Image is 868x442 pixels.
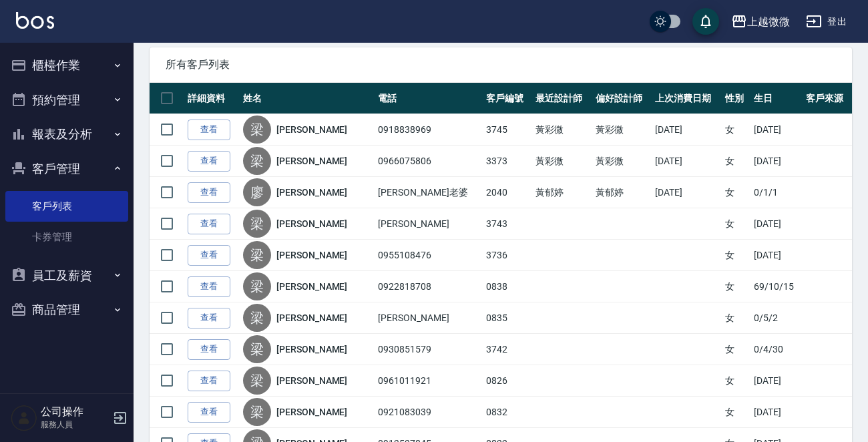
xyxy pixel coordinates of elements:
a: [PERSON_NAME] [276,217,347,230]
button: 報表及分析 [5,117,128,152]
td: 0966075806 [375,146,483,177]
td: [PERSON_NAME] [375,208,483,240]
td: 女 [722,334,750,365]
button: 員工及薪資 [5,258,128,293]
div: 上越微微 [747,13,790,30]
td: 黃彩微 [532,114,592,146]
button: 櫃檯作業 [5,48,128,83]
h5: 公司操作 [41,405,109,419]
button: 客戶管理 [5,152,128,186]
td: 黃彩微 [592,114,652,146]
div: 梁 [243,367,271,395]
div: 梁 [243,116,271,144]
a: [PERSON_NAME] [276,374,347,387]
td: 0838 [483,271,532,302]
div: 廖 [243,178,271,206]
a: [PERSON_NAME] [276,186,347,199]
th: 生日 [750,83,803,114]
td: 女 [722,397,750,428]
a: 查看 [188,402,230,423]
a: [PERSON_NAME] [276,405,347,419]
td: [DATE] [652,114,722,146]
th: 偏好設計師 [592,83,652,114]
td: [DATE] [750,208,803,240]
td: 女 [722,240,750,271]
td: 黃郁婷 [532,177,592,208]
td: 女 [722,177,750,208]
td: 0930851579 [375,334,483,365]
th: 詳細資料 [184,83,240,114]
td: 0/1/1 [750,177,803,208]
td: 0832 [483,397,532,428]
p: 服務人員 [41,419,109,431]
td: 3736 [483,240,532,271]
td: [DATE] [652,146,722,177]
td: 女 [722,114,750,146]
td: 女 [722,302,750,334]
td: 0921083039 [375,397,483,428]
td: 69/10/15 [750,271,803,302]
td: 0835 [483,302,532,334]
a: 查看 [188,308,230,328]
td: [PERSON_NAME]老婆 [375,177,483,208]
a: [PERSON_NAME] [276,154,347,168]
td: [DATE] [750,240,803,271]
th: 客戶來源 [803,83,852,114]
td: 女 [722,271,750,302]
td: 3742 [483,334,532,365]
td: 黃彩微 [592,146,652,177]
td: [DATE] [750,365,803,397]
a: [PERSON_NAME] [276,311,347,324]
a: 卡券管理 [5,222,128,252]
td: 0961011921 [375,365,483,397]
a: [PERSON_NAME] [276,280,347,293]
a: 查看 [188,151,230,172]
td: [DATE] [750,146,803,177]
td: [DATE] [652,177,722,208]
div: 梁 [243,304,271,332]
a: 查看 [188,245,230,266]
div: 梁 [243,398,271,426]
td: 0955108476 [375,240,483,271]
a: [PERSON_NAME] [276,248,347,262]
td: 0918838969 [375,114,483,146]
div: 梁 [243,147,271,175]
td: 黃彩微 [532,146,592,177]
a: 客戶列表 [5,191,128,222]
td: 0/4/30 [750,334,803,365]
td: [PERSON_NAME] [375,302,483,334]
th: 姓名 [240,83,375,114]
a: 查看 [188,371,230,391]
td: 黃郁婷 [592,177,652,208]
button: 上越微微 [726,8,795,35]
td: [DATE] [750,397,803,428]
td: 3373 [483,146,532,177]
div: 梁 [243,210,271,238]
span: 所有客戶列表 [166,58,836,71]
div: 梁 [243,335,271,363]
th: 性別 [722,83,750,114]
td: 3743 [483,208,532,240]
button: 預約管理 [5,83,128,118]
a: 查看 [188,214,230,234]
td: 女 [722,365,750,397]
td: 女 [722,208,750,240]
th: 上次消費日期 [652,83,722,114]
div: 梁 [243,272,271,300]
a: 查看 [188,120,230,140]
th: 電話 [375,83,483,114]
img: Logo [16,12,54,29]
td: [DATE] [750,114,803,146]
a: 查看 [188,182,230,203]
th: 客戶編號 [483,83,532,114]
td: 女 [722,146,750,177]
a: 查看 [188,276,230,297]
td: 0/5/2 [750,302,803,334]
a: 查看 [188,339,230,360]
a: [PERSON_NAME] [276,343,347,356]
a: [PERSON_NAME] [276,123,347,136]
td: 3745 [483,114,532,146]
td: 0922818708 [375,271,483,302]
img: Person [11,405,37,431]
td: 0826 [483,365,532,397]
